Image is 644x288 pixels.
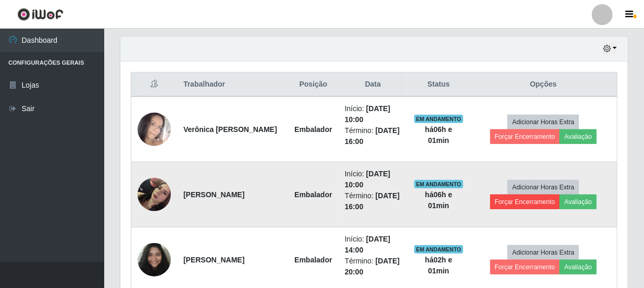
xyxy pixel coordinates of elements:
[345,125,401,147] li: Término:
[470,73,617,97] th: Opções
[345,234,401,256] li: Início:
[490,260,560,274] button: Forçar Encerramento
[294,256,332,264] strong: Embalador
[345,103,401,125] li: Início:
[414,115,464,123] span: EM ANDAMENTO
[17,8,64,21] img: CoreUI Logo
[345,235,391,254] time: [DATE] 14:00
[560,129,597,144] button: Avaliação
[490,195,560,209] button: Forçar Encerramento
[183,190,244,199] strong: [PERSON_NAME]
[425,125,452,145] strong: há 06 h e 01 min
[183,125,277,134] strong: Verônica [PERSON_NAME]
[507,245,579,260] button: Adicionar Horas Extra
[507,180,579,195] button: Adicionar Horas Extra
[407,73,470,97] th: Status
[345,170,391,189] time: [DATE] 10:00
[414,180,464,188] span: EM ANDAMENTO
[560,260,597,274] button: Avaliação
[560,195,597,209] button: Avaliação
[177,73,288,97] th: Trabalhador
[138,178,171,211] img: 1758764478383.jpeg
[507,115,579,129] button: Adicionar Horas Extra
[345,190,401,212] li: Término:
[414,245,464,254] span: EM ANDAMENTO
[138,237,171,282] img: 1756407512145.jpeg
[345,169,401,190] li: Início:
[490,129,560,144] button: Forçar Encerramento
[345,256,401,278] li: Término:
[294,125,332,134] strong: Embalador
[425,190,452,210] strong: há 06 h e 01 min
[339,73,407,97] th: Data
[183,256,244,264] strong: [PERSON_NAME]
[288,73,338,97] th: Posição
[345,104,391,124] time: [DATE] 10:00
[138,100,171,159] img: 1758548786083.jpeg
[425,256,452,275] strong: há 02 h e 01 min
[294,190,332,199] strong: Embalador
